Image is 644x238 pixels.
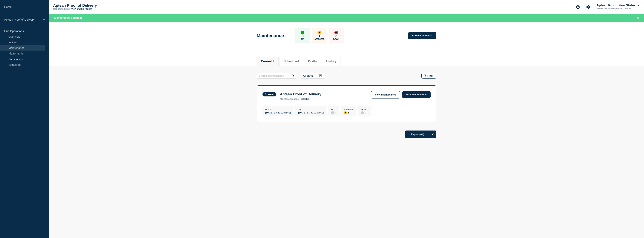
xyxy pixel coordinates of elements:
[344,111,353,114] div: 1
[405,131,436,138] button: Export (All)
[361,111,364,114] div: disabled
[333,38,339,40] p: Down
[301,38,304,40] p: Up
[326,60,336,63] button: History
[280,92,321,96] h3: Aptean Proof of Delivery
[574,3,582,11] button: Support
[331,111,336,114] div: 0
[301,73,324,79] button: All dates
[335,34,337,38] p: 0
[584,3,592,11] button: Account settings
[280,98,299,100] p: page
[261,60,274,63] button: Current 1
[636,16,640,20] button: Close banner
[402,91,431,98] a: Edit maintenance
[371,91,400,98] a: View maintenance
[331,111,334,114] div: disabled
[429,131,436,138] button: Options
[257,33,284,38] h1: Maintenance
[596,7,635,10] p: [PERSON_NAME][EMAIL_ADDRESS][PERSON_NAME][DOMAIN_NAME]
[344,111,347,114] div: affected
[265,93,274,96] div: Current
[257,73,296,79] input: Search maintenances
[54,16,82,19] span: Maintenance updated!
[308,60,317,63] button: Drafts
[301,98,310,100] a: 131690
[408,32,436,39] a: Add maintenance
[273,60,274,63] span: 1
[298,111,324,114] div: [DATE] 17:30 (GMT+1)
[298,108,324,111] p: To :
[319,34,320,38] p: 1
[315,38,324,40] p: Affected
[280,98,294,100] span: maintenance
[265,111,291,114] div: [DATE] 13:30 (GMT+1)
[53,3,128,8] p: Aptean Proof of Delivery
[331,108,336,111] p: Up :
[303,74,313,77] p: All dates
[427,74,433,77] span: Filter
[4,18,40,21] p: Aptean Proof of Delivery
[284,60,299,63] button: Scheduled
[302,34,303,38] p: 8
[361,108,368,111] p: Down :
[53,8,70,10] p: Connected Hub
[421,73,436,79] button: Filter
[361,111,368,114] div: 0
[265,108,291,111] p: From :
[334,31,338,34] div: down
[344,108,353,111] p: Affected :
[596,4,640,7] button: Aptean Production Status
[318,31,321,34] div: affected
[301,31,304,34] div: up
[71,8,92,10] a: View Status Page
